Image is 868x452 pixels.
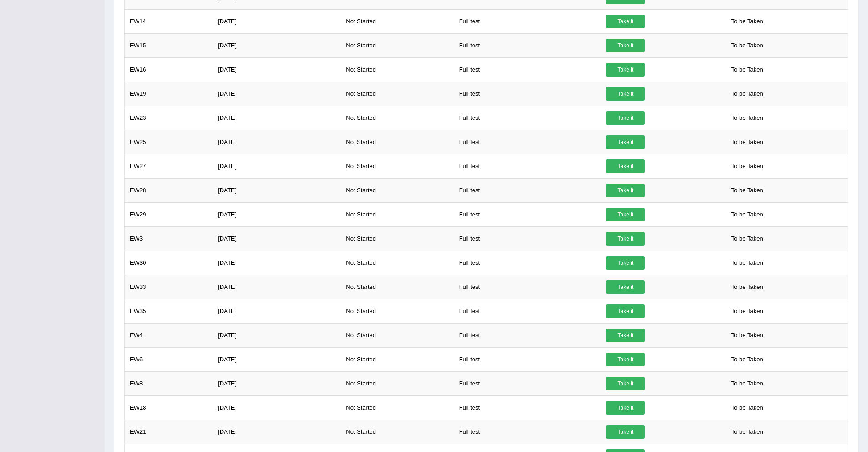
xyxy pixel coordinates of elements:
[125,226,213,251] td: EW3
[454,299,601,323] td: Full test
[341,275,454,299] td: Not Started
[213,106,341,130] td: [DATE]
[727,280,768,294] span: To be Taken
[213,82,341,106] td: [DATE]
[125,130,213,154] td: EW25
[341,323,454,347] td: Not Started
[213,9,341,33] td: [DATE]
[125,202,213,226] td: EW29
[454,130,601,154] td: Full test
[727,256,768,270] span: To be Taken
[213,202,341,226] td: [DATE]
[341,371,454,395] td: Not Started
[606,353,645,366] a: Take it
[341,130,454,154] td: Not Started
[606,232,645,246] a: Take it
[454,420,601,444] td: Full test
[606,39,645,52] a: Take it
[341,395,454,420] td: Not Started
[454,57,601,82] td: Full test
[213,323,341,347] td: [DATE]
[454,154,601,178] td: Full test
[125,106,213,130] td: EW23
[727,63,768,77] span: To be Taken
[727,111,768,125] span: To be Taken
[213,154,341,178] td: [DATE]
[125,178,213,202] td: EW28
[727,232,768,246] span: To be Taken
[341,57,454,82] td: Not Started
[606,304,645,318] a: Take it
[213,57,341,82] td: [DATE]
[213,347,341,371] td: [DATE]
[125,395,213,420] td: EW18
[454,9,601,33] td: Full test
[606,256,645,270] a: Take it
[606,184,645,197] a: Take it
[341,226,454,251] td: Not Started
[727,401,768,415] span: To be Taken
[341,106,454,130] td: Not Started
[606,87,645,101] a: Take it
[213,130,341,154] td: [DATE]
[727,87,768,101] span: To be Taken
[727,135,768,149] span: To be Taken
[125,251,213,275] td: EW30
[213,395,341,420] td: [DATE]
[454,106,601,130] td: Full test
[125,9,213,33] td: EW14
[727,159,768,173] span: To be Taken
[125,275,213,299] td: EW33
[454,178,601,202] td: Full test
[125,347,213,371] td: EW6
[341,82,454,106] td: Not Started
[341,347,454,371] td: Not Started
[727,425,768,439] span: To be Taken
[454,82,601,106] td: Full test
[125,299,213,323] td: EW35
[727,39,768,52] span: To be Taken
[341,299,454,323] td: Not Started
[125,323,213,347] td: EW4
[454,323,601,347] td: Full test
[213,226,341,251] td: [DATE]
[606,63,645,77] a: Take it
[213,251,341,275] td: [DATE]
[606,135,645,149] a: Take it
[213,33,341,57] td: [DATE]
[213,420,341,444] td: [DATE]
[125,57,213,82] td: EW16
[606,15,645,28] a: Take it
[213,275,341,299] td: [DATE]
[125,420,213,444] td: EW21
[213,371,341,395] td: [DATE]
[454,347,601,371] td: Full test
[454,395,601,420] td: Full test
[454,251,601,275] td: Full test
[454,226,601,251] td: Full test
[606,401,645,415] a: Take it
[125,33,213,57] td: EW15
[454,202,601,226] td: Full test
[341,154,454,178] td: Not Started
[125,82,213,106] td: EW19
[606,329,645,342] a: Take it
[727,208,768,221] span: To be Taken
[341,202,454,226] td: Not Started
[606,159,645,173] a: Take it
[727,184,768,197] span: To be Taken
[727,353,768,366] span: To be Taken
[606,377,645,390] a: Take it
[341,33,454,57] td: Not Started
[727,15,768,28] span: To be Taken
[727,304,768,318] span: To be Taken
[454,275,601,299] td: Full test
[341,420,454,444] td: Not Started
[341,251,454,275] td: Not Started
[125,154,213,178] td: EW27
[213,299,341,323] td: [DATE]
[606,425,645,439] a: Take it
[606,111,645,125] a: Take it
[727,377,768,390] span: To be Taken
[727,329,768,342] span: To be Taken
